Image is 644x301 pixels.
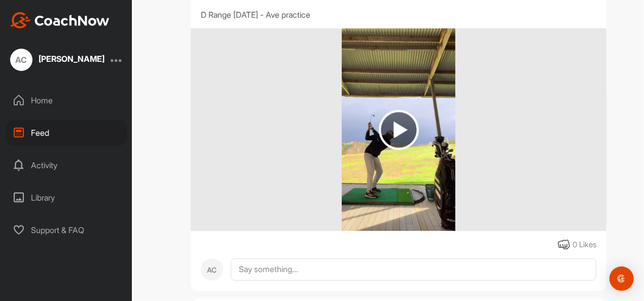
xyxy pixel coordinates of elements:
[6,217,127,243] div: Support & FAQ
[573,239,596,251] div: 0 Likes
[201,9,596,21] div: D Range [DATE] - Ave practice
[10,12,110,28] img: CoachNow
[610,267,634,291] div: Open Intercom Messenger
[379,110,419,150] img: play
[39,55,104,63] div: [PERSON_NAME]
[6,185,127,210] div: Library
[6,153,127,178] div: Activity
[10,49,32,71] div: AC
[6,120,127,145] div: Feed
[201,258,223,281] div: AC
[342,28,456,231] img: media
[6,88,127,113] div: Home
